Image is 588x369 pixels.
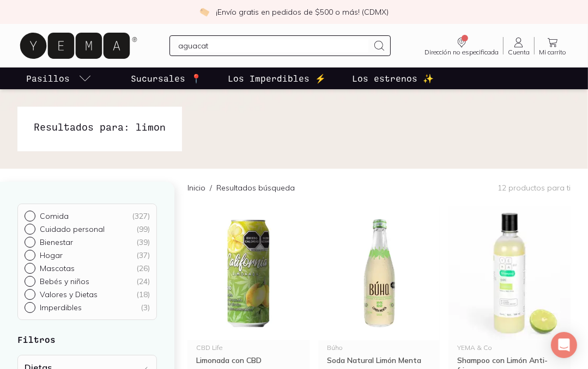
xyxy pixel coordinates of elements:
[535,36,571,56] a: Mi carrito
[448,206,571,340] img: Botella de 500 ml de shampoo con limón y enriquecido con extracto de vainilla, en un baño aumenta...
[425,49,499,56] span: Dirección no especificada
[40,250,63,260] p: Hogar
[40,211,69,221] p: Comida
[216,7,389,17] p: ¡Envío gratis en pedidos de $500 o más! (CDMX)
[40,224,105,234] p: Cuidado personal
[136,276,150,286] div: ( 24 )
[179,39,368,52] input: Busca los mejores productos
[187,183,205,193] a: Inicio
[457,345,562,351] div: YEMA & Co
[40,276,89,286] p: Bebés y niños
[498,183,571,193] p: 12 productos para ti
[24,67,94,89] a: pasillo-todos-link
[136,250,150,260] div: ( 37 )
[196,345,301,351] div: CBD Life
[508,49,530,56] span: Cuenta
[228,72,326,85] p: Los Imperdibles ⚡️
[141,303,150,312] div: ( 3 )
[17,334,56,345] strong: Filtros
[40,303,82,312] p: Imperdibles
[40,237,73,247] p: Bienestar
[132,211,150,221] div: ( 327 )
[350,67,436,89] a: Los estrenos ✨
[136,224,150,234] div: ( 99 )
[216,182,295,193] p: Resultados búsqueda
[40,263,75,273] p: Mascotas
[205,182,216,193] span: /
[187,206,310,340] img: Limonada con CBD
[136,290,150,299] div: ( 18 )
[129,67,204,89] a: Sucursales 📍
[226,67,328,89] a: Los Imperdibles ⚡️
[352,72,434,85] p: Los estrenos ✨
[40,290,98,299] p: Valores y Dietas
[199,7,209,17] img: check
[420,36,503,56] a: Dirección no especificada
[34,120,166,134] h1: Resultados para: limon
[318,206,440,340] img: Soda Natural Limón Menta Buho
[131,72,202,85] p: Sucursales 📍
[504,36,534,56] a: Cuenta
[136,237,150,247] div: ( 39 )
[136,263,150,273] div: ( 26 )
[551,332,577,358] div: Open Intercom Messenger
[327,345,432,351] div: Búho
[26,72,70,85] p: Pasillos
[539,49,566,56] span: Mi carrito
